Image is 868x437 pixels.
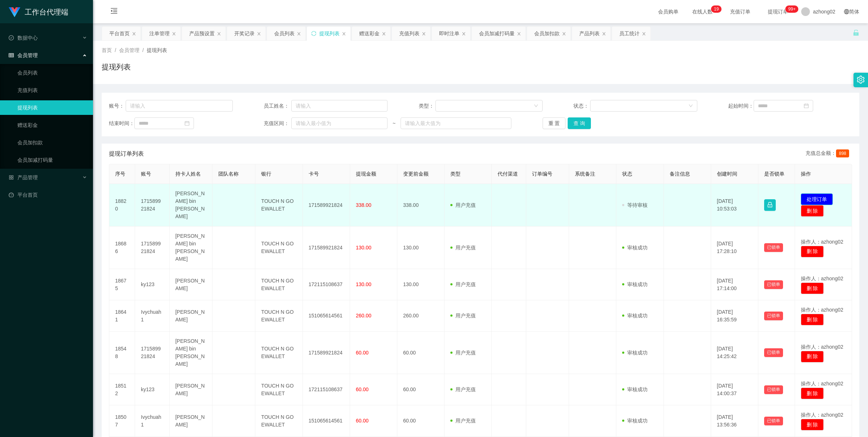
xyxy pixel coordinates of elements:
[303,405,350,437] td: 151065614561
[801,314,824,325] button: 删 除
[422,32,426,36] i: 图标: close
[142,47,144,53] span: /
[356,202,372,208] span: 338.00
[532,171,552,177] span: 订单编号
[568,117,591,129] button: 查 询
[9,175,14,180] i: 图标: appstore-o
[17,100,87,115] a: 提现列表
[170,184,212,226] td: [PERSON_NAME] bin [PERSON_NAME]
[309,171,319,177] span: 卡号
[764,417,783,425] button: 已锁单
[602,32,606,36] i: 图标: close
[764,243,783,252] button: 已锁单
[356,313,372,318] span: 260.00
[109,300,135,332] td: 18641
[234,27,255,40] div: 开奖记录
[218,171,239,177] span: 团队名称
[109,226,135,269] td: 18686
[303,226,350,269] td: 171589921824
[397,405,445,437] td: 60.00
[319,27,340,40] div: 提现列表
[397,374,445,405] td: 60.00
[297,32,301,36] i: 图标: close
[9,53,14,58] i: 图标: table
[109,332,135,374] td: 18548
[141,171,151,177] span: 账号
[274,27,295,40] div: 会员列表
[397,300,445,332] td: 260.00
[534,27,560,40] div: 会员加扣款
[132,32,136,36] i: 图标: close
[170,269,212,300] td: [PERSON_NAME]
[728,102,754,110] span: 起始时间：
[622,281,648,287] span: 审核成功
[764,312,783,320] button: 已锁单
[622,350,648,356] span: 审核成功
[217,32,221,36] i: 图标: close
[462,32,466,36] i: 图标: close
[764,199,776,211] button: 图标: lock
[388,120,401,127] span: ~
[342,32,346,36] i: 图标: close
[356,281,372,287] span: 130.00
[711,226,758,269] td: [DATE] 17:28:10
[836,149,849,157] span: 898
[189,27,215,40] div: 产品预设置
[109,27,130,40] div: 平台首页
[303,332,350,374] td: 171589921824
[397,332,445,374] td: 60.00
[9,9,68,15] a: 工作台代理端
[853,29,859,36] i: 图标: unlock
[261,171,271,177] span: 银行
[785,5,798,13] sup: 1017
[804,103,809,108] i: 图标: calendar
[622,245,648,250] span: 审核成功
[801,307,844,313] span: 操作人：azhong02
[356,350,369,356] span: 60.00
[17,118,87,132] a: 赠送彩金
[311,31,316,36] i: 图标: sync
[622,313,648,318] span: 审核成功
[801,171,811,177] span: 操作
[711,269,758,300] td: [DATE] 17:14:00
[801,388,824,399] button: 删 除
[303,269,350,300] td: 172115108637
[450,386,476,392] span: 用户充值
[764,171,784,177] span: 是否锁单
[801,344,844,350] span: 操作人：azhong02
[303,374,350,405] td: 172115108637
[619,27,640,40] div: 员工统计
[543,117,566,129] button: 重 置
[356,418,369,424] span: 60.00
[764,385,783,394] button: 已锁单
[764,348,783,357] button: 已锁单
[711,300,758,332] td: [DATE] 16:35:59
[17,83,87,97] a: 充值列表
[17,135,87,150] a: 会员加扣款
[17,153,87,167] a: 会员加减打码量
[356,171,376,177] span: 提现金额
[726,9,754,14] span: 充值订单
[717,171,737,177] span: 创建时间
[670,171,690,177] span: 备注信息
[642,32,646,36] i: 图标: close
[450,350,476,356] span: 用户充值
[806,149,852,158] div: 充值总金额：
[622,418,648,424] span: 审核成功
[257,32,261,36] i: 图标: close
[801,205,824,217] button: 删 除
[517,32,521,36] i: 图标: close
[255,184,303,226] td: TOUCH N GO EWALLET
[9,35,14,40] i: 图标: check-circle-o
[711,374,758,405] td: [DATE] 14:00:37
[9,188,87,202] a: 图标: dashboard平台首页
[359,27,380,40] div: 赠送彩金
[534,104,538,109] i: 图标: down
[844,9,849,14] i: 图标: global
[135,300,170,332] td: Ivychuah1
[170,226,212,269] td: [PERSON_NAME] bin [PERSON_NAME]
[711,184,758,226] td: [DATE] 10:53:03
[291,100,388,112] input: 请输入
[109,269,135,300] td: 18675
[801,193,833,205] button: 处理订单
